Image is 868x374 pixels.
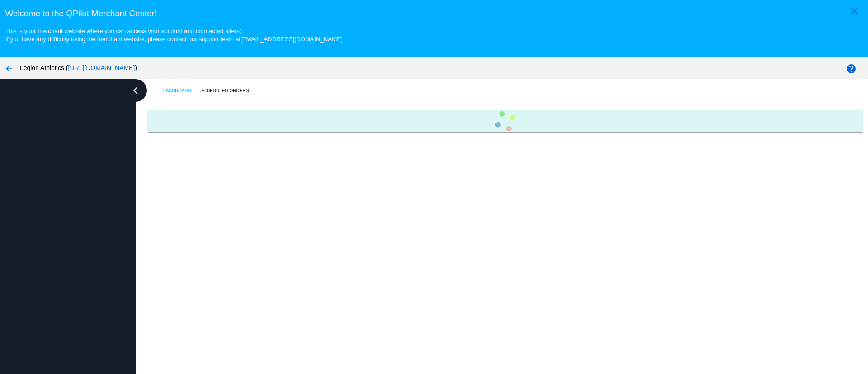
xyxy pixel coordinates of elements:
a: Dashboard [162,84,200,98]
i: chevron_left [128,83,143,98]
mat-icon: close [849,5,860,16]
a: [EMAIL_ADDRESS][DOMAIN_NAME] [241,36,343,43]
mat-icon: arrow_back [4,63,14,74]
small: This is your merchant website where you can access your account and connected site(s). If you hav... [5,28,342,43]
a: Scheduled Orders [200,84,257,98]
h3: Welcome to the QPilot Merchant Center! [5,9,863,19]
span: Legion Athletics ( ) [20,64,137,71]
a: [URL][DOMAIN_NAME] [68,64,135,71]
mat-icon: help [846,63,857,74]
